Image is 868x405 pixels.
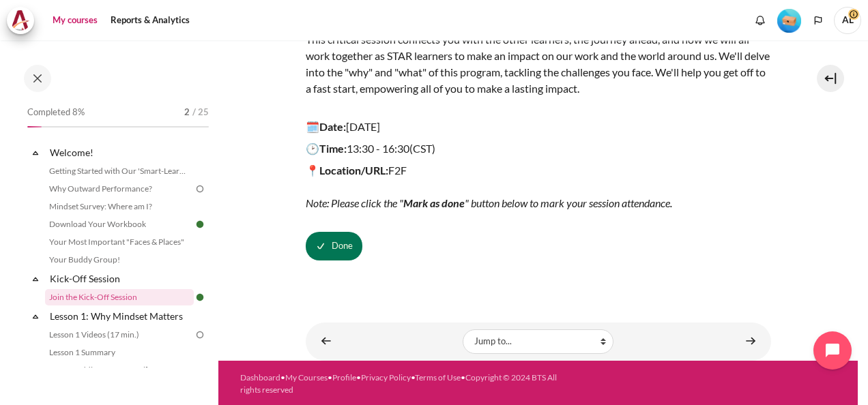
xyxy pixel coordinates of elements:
[240,372,557,395] a: Copyright © 2024 BTS All rights reserved
[306,196,672,209] em: Note: Please click the " " button below to mark your session attendance.
[409,142,435,155] span: (CST)
[332,239,353,253] span: Done
[29,310,42,323] span: Collapse
[48,7,102,34] a: My courses
[45,234,194,250] a: Your Most Important "Faces & Places"
[45,362,194,378] a: From Huddle to Harmony ([PERSON_NAME]'s Story)
[184,106,190,119] span: 2
[29,272,42,286] span: Collapse
[306,142,347,155] strong: 🕑Time:
[106,7,194,34] a: Reports & Analytics
[313,328,340,355] a: ◄ Your Buddy Group!
[27,106,85,119] span: Completed 8%
[332,372,356,382] a: Profile
[347,142,435,155] span: 13:30 - 16:30
[306,164,388,177] strong: 📍Location/URL:
[361,372,411,382] a: Privacy Policy
[27,126,42,127] div: 8%
[834,7,861,34] a: User menu
[45,216,194,232] a: Download Your Workbook
[194,183,206,195] img: To do
[45,198,194,215] a: Mindset Survey: Where am I?
[415,372,461,382] a: Terms of Use
[306,15,771,113] p: This critical session connects you with the other learners, the journey ahead, and how we will al...
[45,181,194,197] a: Why Outward Performance?
[45,344,194,361] a: Lesson 1 Summary
[194,329,206,341] img: To do
[192,106,209,119] span: / 25
[45,289,194,305] a: Join the Kick-Off Session
[240,372,280,382] a: Dashboard
[306,119,771,135] p: [DATE]
[306,164,672,209] span: F2F
[48,143,194,162] a: Welcome!
[7,7,41,34] a: Architeck Architeck
[48,269,194,288] a: Kick-Off Session
[48,307,194,325] a: Lesson 1: Why Mindset Matters
[194,291,206,303] img: Done
[834,7,861,34] span: AL
[240,372,560,396] div: • • • • •
[11,10,30,31] img: Architeck
[750,10,770,31] div: Show notification window with no new notifications
[45,252,194,268] a: Your Buddy Group!
[45,327,194,343] a: Lesson 1 Videos (17 min.)
[777,9,801,33] img: Level #1
[29,146,42,160] span: Collapse
[808,10,828,31] button: Languages
[306,281,771,282] iframe: Join the Kick-Off Session
[777,7,801,33] div: Level #1
[306,120,346,133] strong: 🗓️Date:
[285,372,328,382] a: My Courses
[403,196,465,209] strong: Mark as done
[306,232,362,260] button: Join the Kick-Off Session is marked as done. Press to undo.
[737,328,764,355] a: Lesson 1 Videos (17 min.) ►
[194,218,206,230] img: Done
[45,163,194,179] a: Getting Started with Our 'Smart-Learning' Platform
[772,7,807,33] a: Level #1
